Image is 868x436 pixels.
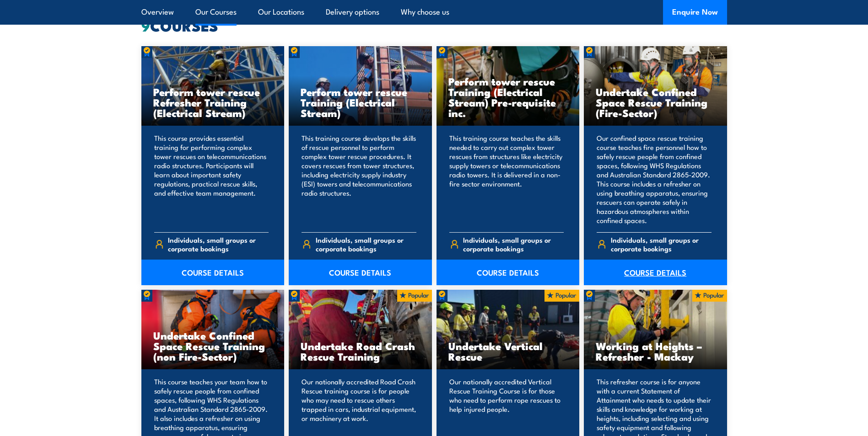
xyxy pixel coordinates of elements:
[141,14,150,37] strong: 9
[301,86,420,118] h3: Perform tower rescue Training (Electrical Stream)
[611,235,712,253] span: Individuals, small groups or corporate bookings
[153,330,273,362] h3: Undertake Confined Space Rescue Training (non Fire-Sector)
[596,86,715,118] h3: Undertake Confined Space Rescue Training (Fire-Sector)
[153,86,273,118] h3: Perform tower rescue Refresher Training (Electrical Stream)
[316,235,416,253] span: Individuals, small groups or corporate bookings
[448,76,568,118] h3: Perform tower rescue Training (Electrical Stream) Pre-requisite inc.
[141,19,727,32] h2: COURSES
[584,260,727,285] a: COURSE DETAILS
[301,340,420,362] h3: Undertake Road Crash Rescue Training
[289,260,432,285] a: COURSE DETAILS
[448,340,568,362] h3: Undertake Vertical Rescue
[141,260,285,285] a: COURSE DETAILS
[463,235,564,253] span: Individuals, small groups or corporate bookings
[437,260,580,285] a: COURSE DETAILS
[302,133,416,225] p: This training course develops the skills of rescue personnel to perform complex tower rescue proc...
[597,133,712,225] p: Our confined space rescue training course teaches fire personnel how to safely rescue people from...
[596,340,715,362] h3: Working at Heights – Refresher - Mackay
[154,133,269,225] p: This course provides essential training for performing complex tower rescues on telecommunication...
[449,133,564,225] p: This training course teaches the skills needed to carry out complex tower rescues from structures...
[168,235,269,253] span: Individuals, small groups or corporate bookings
